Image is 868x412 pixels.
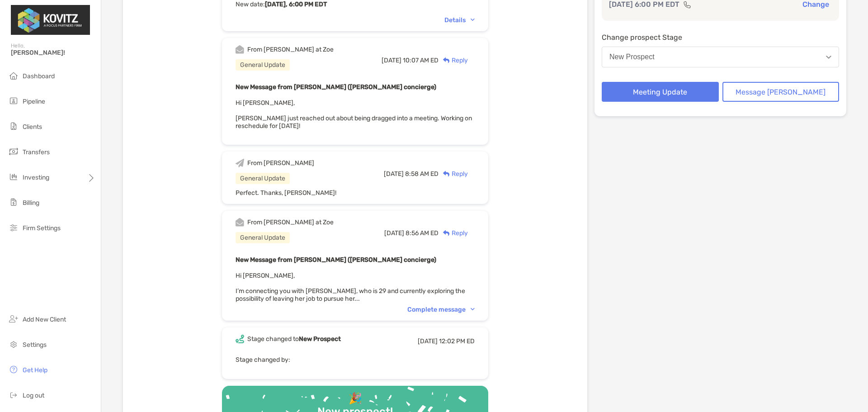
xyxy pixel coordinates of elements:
img: Event icon [236,218,244,227]
b: [DATE], 6:00 PM EDT [265,0,327,8]
div: Reply [439,56,468,65]
div: From [PERSON_NAME] at Zoe [247,46,334,53]
div: General Update [236,59,290,71]
p: Stage changed by: [236,354,475,365]
img: Chevron icon [471,19,475,21]
div: From [PERSON_NAME] at Zoe [247,218,334,226]
img: dashboard icon [8,70,19,81]
span: [DATE] [384,170,404,178]
div: Reply [439,169,468,179]
img: Reply icon [443,171,450,177]
span: Log out [23,392,44,399]
img: Chevron icon [471,308,475,311]
b: New Message from [PERSON_NAME] ([PERSON_NAME] concierge) [236,256,436,264]
span: Perfect. Thanks, [PERSON_NAME]! [236,189,336,197]
img: logout icon [8,389,19,400]
img: firm-settings icon [8,222,19,233]
img: Event icon [236,335,244,343]
img: billing icon [8,197,19,208]
span: Firm Settings [23,224,61,232]
img: Zoe Logo [11,4,90,36]
div: 🎉 [345,392,366,405]
button: Meeting Update [602,82,719,102]
img: Reply icon [443,230,450,236]
span: Pipeline [23,98,45,105]
span: Investing [23,174,49,181]
span: Get Help [23,366,47,374]
span: Hi [PERSON_NAME], [PERSON_NAME] just reached out about being dragged into a meeting. Working on r... [236,99,472,130]
span: Billing [23,199,39,207]
img: Reply icon [443,57,450,63]
img: settings icon [8,339,19,350]
div: Reply [439,228,468,238]
button: Message [PERSON_NAME] [722,82,840,102]
b: New Message from [PERSON_NAME] ([PERSON_NAME] concierge) [236,83,436,91]
img: Open dropdown arrow [826,56,831,59]
div: From [PERSON_NAME] [247,159,314,167]
img: Event icon [236,45,244,54]
img: Event icon [236,159,244,167]
span: Add New Client [23,316,66,323]
div: General Update [236,173,290,184]
span: [PERSON_NAME]! [11,49,95,57]
img: clients icon [8,121,19,132]
div: New Prospect [609,53,655,61]
span: Transfers [23,148,50,156]
span: 12:02 PM ED [439,337,475,345]
img: add_new_client icon [8,313,19,324]
span: [DATE] [384,229,404,237]
img: get-help icon [8,364,19,375]
span: 10:07 AM ED [403,57,439,64]
p: Change prospect Stage [602,32,839,43]
img: pipeline icon [8,95,19,106]
b: New Prospect [299,335,341,343]
span: Hi [PERSON_NAME], I’m connecting you with [PERSON_NAME], who is 29 and currently exploring the po... [236,272,465,303]
img: investing icon [8,171,19,182]
div: General Update [236,232,290,243]
span: Settings [23,341,47,349]
button: New Prospect [602,47,839,67]
span: [DATE] [382,57,401,64]
span: Clients [23,123,42,131]
span: 8:56 AM ED [406,229,439,237]
img: communication type [683,1,691,8]
span: [DATE] [418,337,438,345]
div: Complete message [407,306,475,313]
img: transfers icon [8,146,19,157]
div: Stage changed to [247,335,341,343]
span: Dashboard [23,72,55,80]
span: 8:58 AM ED [405,170,439,178]
div: Details [444,16,475,24]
